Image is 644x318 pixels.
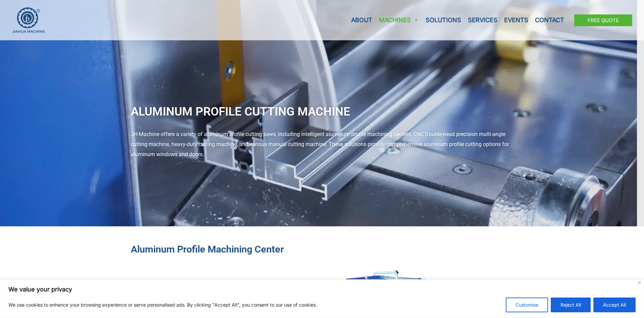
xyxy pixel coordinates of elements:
[551,298,591,312] button: Reject All
[8,285,636,293] p: We value your privacy
[638,281,641,284] img: Close
[574,14,632,26] a: Free Quote
[8,301,317,309] p: We use cookies to enhance your browsing experience or serve personalised ads. By clicking "Accept...
[131,129,513,159] div: JH-Machine offers a variety of aluminum profile cutting saws, including intelligent aluminum prof...
[12,7,45,33] img: JH Aluminium Window & Door Processing Machines
[506,298,548,312] button: Customise
[131,243,513,256] h2: aluminum profile machining center
[131,101,513,123] h1: Aluminum Profile Cutting Machine
[593,298,636,312] button: Accept All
